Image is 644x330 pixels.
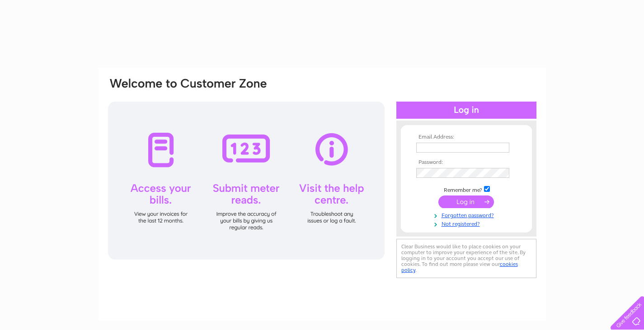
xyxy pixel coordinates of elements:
th: Password: [414,159,519,166]
div: Clear Business would like to place cookies on your computer to improve your experience of the sit... [396,239,536,278]
a: Not registered? [416,219,519,228]
th: Email Address: [414,134,519,140]
a: cookies policy [401,261,518,273]
input: Submit [438,195,494,208]
a: Forgotten password? [416,210,519,219]
td: Remember me? [414,185,519,194]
